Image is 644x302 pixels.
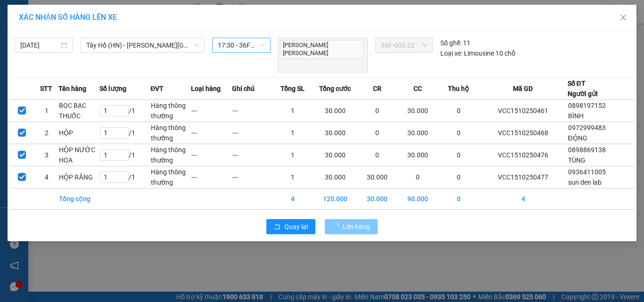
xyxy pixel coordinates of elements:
[568,78,598,99] div: Số ĐT Người gửi
[99,122,151,144] td: / 1
[513,83,533,94] span: Mã GD
[313,99,357,122] td: 30.000
[440,38,462,48] span: Số ghế:
[313,188,357,209] td: 120.000
[191,144,231,166] td: ---
[438,99,479,122] td: 0
[357,122,397,144] td: 0
[9,15,53,59] img: logo
[438,144,479,166] td: 0
[479,144,568,166] td: VCC1510250476
[94,28,170,38] strong: PHIẾU GỬI HÀNG
[619,14,627,21] span: close
[280,40,364,59] span: [PERSON_NAME] [PERSON_NAME]
[34,99,59,122] td: 1
[313,144,357,166] td: 30.000
[99,99,151,122] td: / 1
[479,188,568,209] td: 4
[479,99,568,122] td: VCC1510250461
[34,122,59,144] td: 2
[319,83,351,94] span: Tổng cước
[101,40,163,47] strong: Hotline : 0889 23 23 23
[325,219,378,234] button: Lên hàng
[448,83,469,94] span: Thu hộ
[313,166,357,188] td: 30.000
[58,166,99,188] td: HỘP RĂNG
[194,42,199,48] span: down
[568,168,606,176] span: 0936411005
[413,83,422,94] span: CC
[19,13,117,22] span: XÁC NHẬN SỐ HÀNG LÊN XE
[191,166,231,188] td: ---
[272,188,313,209] td: 4
[150,166,191,188] td: Hàng thông thường
[357,166,397,188] td: 30.000
[568,134,587,142] span: ĐỘNG
[568,102,606,109] span: 0898197152
[272,144,313,166] td: 1
[479,166,568,188] td: VCC1510250477
[232,144,272,166] td: ---
[40,83,52,94] span: STT
[99,144,151,166] td: / 1
[191,99,231,122] td: ---
[397,144,438,166] td: 30.000
[568,156,586,164] span: TÙNG
[91,50,113,57] span: Website
[68,16,196,26] strong: CÔNG TY TNHH VĨNH QUANG
[191,122,231,144] td: ---
[357,188,397,209] td: 30.000
[266,219,315,234] button: rollbackQuay lại
[281,83,305,94] span: Tổng SL
[332,223,343,230] span: loading
[568,124,606,131] span: 0972999483
[150,122,191,144] td: Hàng thông thường
[438,188,479,209] td: 0
[440,48,515,58] div: Limousine 10 chỗ
[150,99,191,122] td: Hàng thông thường
[357,144,397,166] td: 0
[232,122,272,144] td: ---
[232,166,272,188] td: ---
[272,122,313,144] td: 1
[274,223,281,231] span: rollback
[568,112,584,120] span: BÌNH
[150,144,191,166] td: Hàng thông thường
[397,99,438,122] td: 30.000
[86,38,199,52] span: Tây Hồ (HN) - Thanh Hóa
[58,188,99,209] td: Tổng cộng
[438,166,479,188] td: 0
[357,99,397,122] td: 0
[438,122,479,144] td: 0
[440,38,471,48] div: 11
[150,83,164,94] span: ĐVT
[99,166,151,188] td: / 1
[58,144,99,166] td: HỘP NƯỚC HOA
[58,122,99,144] td: HỘP
[568,146,606,154] span: 0898869138
[20,40,59,50] input: 15/10/2025
[373,83,381,94] span: CR
[272,99,313,122] td: 1
[232,83,255,94] span: Ghi chú
[218,38,265,52] span: 17:30 - 36F-003.02
[232,99,272,122] td: ---
[191,83,221,94] span: Loại hàng
[381,38,427,52] span: 36F-003.02
[313,122,357,144] td: 30.000
[397,166,438,188] td: 0
[397,188,438,209] td: 90.000
[34,166,59,188] td: 4
[99,83,126,94] span: Số lượng
[58,99,99,122] td: BỌC BẠC THUỐC
[440,48,462,58] span: Loại xe:
[479,122,568,144] td: VCC1510250468
[58,83,86,94] span: Tên hàng
[272,166,313,188] td: 1
[397,122,438,144] td: 30.000
[284,221,308,232] span: Quay lại
[610,5,636,31] button: Close
[343,221,370,232] span: Lên hàng
[568,179,602,186] span: sun den lab
[34,144,59,166] td: 3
